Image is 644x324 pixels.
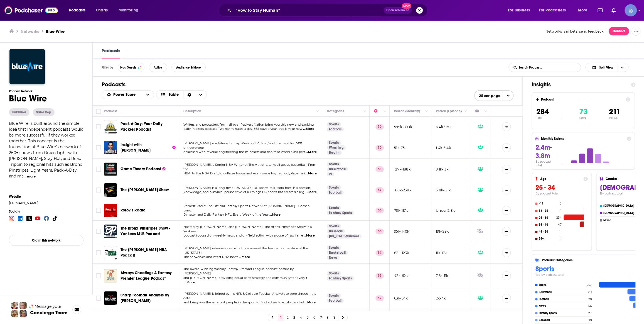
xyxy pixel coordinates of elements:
[436,273,448,278] p: 7.6k-11k
[11,310,18,317] img: Jon Profile
[121,187,169,193] a: The [PERSON_NAME] Show
[331,314,337,321] a: 9
[436,250,447,255] p: 11k-17k
[325,314,330,321] a: 8
[9,121,83,179] span: Blue Wire is built around the simple idea that independent podcasts would be more successful if t...
[176,66,201,69] span: Audience & More
[327,167,348,171] a: Basketball
[588,304,592,308] h4: 56
[285,314,290,321] a: 2
[536,116,562,119] p: Total
[609,107,620,116] span: 211
[4,5,58,16] a: Podchaser - Follow, Share and Rate Podcasts
[384,7,412,14] button: Open AdvancedNew
[121,271,172,281] span: Always Cheating: A Fantasy Premier League Podcast
[278,314,284,321] a: 1
[585,63,628,72] button: Choose View
[104,204,117,217] img: Rotoviz Radio
[104,162,117,176] a: Game Theory Podcast
[532,81,626,88] h1: Insights
[183,225,312,233] span: Hosted by [PERSON_NAME] and [PERSON_NAME], The Bronx Pinstripes Show is a Yankees
[394,273,408,278] p: 42k-62k
[375,124,384,130] p: 70
[115,6,146,15] button: open menu
[579,107,587,116] span: 73
[104,183,117,197] img: The Kevin Sheehan Show
[184,280,195,285] span: ...More
[541,98,623,101] h4: Podcast
[625,4,637,16] button: Show profile menu
[33,108,55,116] button: Sales Rep
[183,108,201,115] div: Description
[382,108,388,115] button: Column Actions
[539,6,566,14] span: For Podcasters
[269,213,281,217] span: ...More
[394,125,412,129] p: 599k-890k
[314,108,321,115] button: Column Actions
[104,225,117,238] img: The Bronx Pinstripes Show - Yankees MLB Podcast
[183,123,314,126] span: Writers and podcasters from all over Packers Nation bring you this new and exciting
[298,314,304,321] a: 4
[9,209,83,213] span: Socials
[327,298,344,303] a: Football
[631,27,640,36] button: Show More Button
[104,269,117,282] img: Always Cheating: A Fantasy Premier League Podcast
[539,291,587,294] h4: Basketball
[183,204,311,212] span: RotoViz Radio: The Official Fantasy Sports Network of [DOMAIN_NAME] - Season-Long,
[540,177,581,181] h4: Age
[585,63,636,72] h2: Choose View
[502,271,511,280] button: Show More Button
[169,93,179,97] span: Table
[541,137,624,141] h4: Monthly Listens
[394,145,407,150] p: 51k-75k
[588,297,592,301] h4: 78
[306,171,317,176] span: ...More
[535,192,588,195] h4: By podcast total
[96,124,101,129] span: Toggle select row
[327,122,341,126] a: Sports
[539,283,585,287] h4: Sports
[327,162,341,166] a: Sports
[423,108,430,115] button: Column Actions
[9,93,83,104] h1: Blue Wire
[327,108,344,115] div: Categories
[502,294,511,303] button: Show More Button
[539,311,587,315] h4: Fantasy Sports
[535,160,558,167] h4: By podcast total
[9,201,78,205] a: [DOMAIN_NAME]
[9,108,30,116] div: Publisher
[9,89,83,93] h3: Podcast Network
[306,150,317,154] span: ...More
[35,304,62,309] span: Message your
[318,314,324,321] a: 7
[375,295,384,301] p: 62
[394,296,408,301] p: 63k-94k
[303,127,314,131] span: ...More
[475,108,483,115] div: Has Guests
[183,127,303,131] span: daily Packers podcast. Twenty minutes a day, 365 days a year, this is your new
[609,6,618,15] a: Show notifications dropdown
[375,187,384,193] p: 67
[535,183,588,192] h3: 25 - 34
[19,302,27,309] img: Jules Profile
[102,65,113,69] h3: Filter by
[183,300,304,304] span: and bring you the smartest people in the sport to find edges to exploit and ad
[121,121,176,132] a: Pack-A-Day: Your Daily Packers Podcast
[327,211,354,215] a: Fantasy Sports
[183,255,238,259] span: Timberwolves and latest NBA news
[394,229,409,234] p: 95k-140k
[121,208,145,213] span: Rotoviz Radio
[603,204,637,208] h4: [DEMOGRAPHIC_DATA]
[96,273,101,278] span: Toggle select row
[142,91,154,99] button: open menu
[375,208,384,213] p: 66
[327,172,334,176] a: Tv
[560,202,562,206] h4: 0
[183,233,303,237] span: podcast focused on weekly news and on-field action with a dose of raw fan e
[311,314,317,321] a: 6
[327,293,341,298] a: Sports
[21,29,39,34] h3: Networks
[436,145,451,150] p: 1.4k-3.4k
